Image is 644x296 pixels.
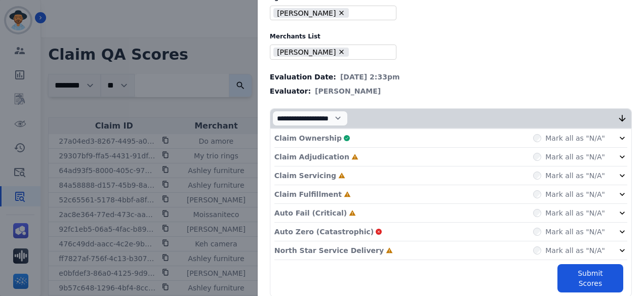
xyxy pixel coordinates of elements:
[270,86,632,96] div: Evaluator:
[274,227,374,237] p: Auto Zero (Catastrophic)
[270,32,632,40] label: Merchants List
[557,264,623,292] button: Submit Scores
[545,133,605,143] label: Mark all as "N/A"
[545,208,605,218] label: Mark all as "N/A"
[274,152,349,162] p: Claim Adjudication
[545,245,605,256] label: Mark all as "N/A"
[274,133,342,143] p: Claim Ownership
[545,227,605,237] label: Mark all as "N/A"
[545,152,605,162] label: Mark all as "N/A"
[273,48,349,57] li: [PERSON_NAME]
[272,7,390,19] ul: selected options
[338,9,345,17] button: Remove Nakashima Hasan
[545,171,605,181] label: Mark all as "N/A"
[274,171,336,181] p: Claim Servicing
[545,189,605,199] label: Mark all as "N/A"
[273,8,349,18] li: [PERSON_NAME]
[315,86,381,96] span: [PERSON_NAME]
[340,72,400,82] span: [DATE] 2:33pm
[274,189,342,199] p: Claim Fulfillment
[274,245,384,256] p: North Star Service Delivery
[338,48,345,56] button: Remove Ashley - Reguard
[272,46,390,58] ul: selected options
[274,208,347,218] p: Auto Fail (Critical)
[270,72,632,82] div: Evaluation Date:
